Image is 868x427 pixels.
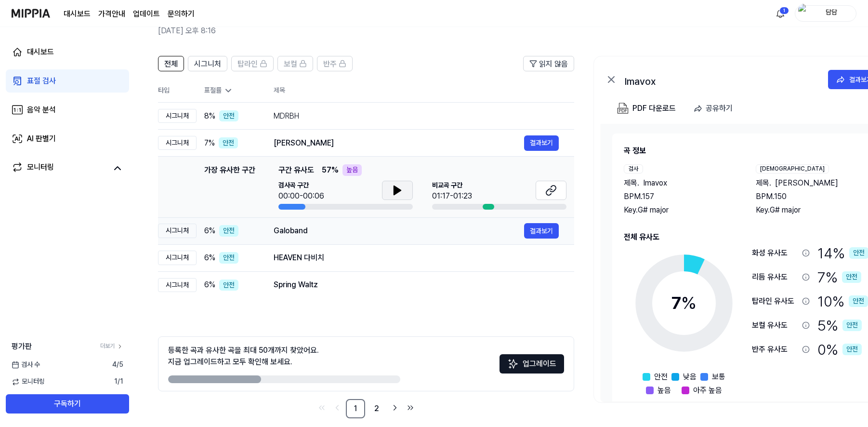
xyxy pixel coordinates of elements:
span: 6 % [204,279,215,291]
span: 8 % [204,110,215,122]
div: 안전 [219,110,238,122]
div: 안전 [842,320,862,331]
span: 보통 [712,371,725,383]
div: MDRBH [274,110,559,122]
span: [PERSON_NAME] [775,177,838,189]
div: 높음 [342,164,362,176]
div: PDF 다운로드 [632,102,676,115]
div: 00:00-00:06 [278,190,324,202]
div: 안전 [842,271,861,283]
button: 결과보기 [524,135,559,151]
button: 탑라인 [231,56,274,71]
div: 7 [671,290,697,316]
span: % [681,293,697,313]
div: 안전 [842,344,862,355]
a: Go to previous page [330,401,344,414]
th: 제목 [274,79,574,102]
div: 시그니처 [158,251,197,265]
span: 낮음 [683,371,697,383]
div: 모니터링 [27,161,54,175]
div: AI 판별기 [27,133,56,145]
nav: pagination [158,399,574,418]
span: 모니터링 [12,377,45,387]
button: 보컬 [277,56,313,71]
div: 안전 [219,225,238,237]
div: 표절률 [204,86,258,95]
span: 높음 [658,385,671,396]
span: 비교곡 구간 [432,181,472,190]
img: profile [798,4,810,23]
div: [PERSON_NAME] [274,137,524,149]
div: Galoband [274,225,524,237]
div: 공유하기 [706,102,733,115]
div: 등록한 곡과 유사한 곡을 최대 50개까지 찾았어요. 지금 업그레이드하고 모두 확인해 보세요. [168,345,319,368]
div: 1 [779,7,789,14]
span: 제목 . [624,177,639,189]
button: 시그니처 [188,56,227,71]
img: PDF Download [617,103,629,114]
a: Go to last page [404,401,417,414]
a: AI 판별기 [6,127,129,150]
a: 모니터링 [12,161,108,175]
span: 읽지 않음 [539,58,568,70]
span: 7 % [204,137,215,149]
div: 01:17-01:23 [432,190,472,202]
span: 검사 수 [12,360,40,370]
a: 업데이트 [133,8,160,20]
div: BPM. 157 [624,191,736,202]
div: Imavox [625,74,817,85]
a: Go to first page [315,401,329,414]
div: 보컬 유사도 [752,320,798,331]
div: Spring Waltz [274,279,559,291]
div: 검사 [624,164,643,173]
div: 담담 [813,8,850,18]
div: Key. G# major [624,204,736,216]
div: [DEMOGRAPHIC_DATA] [756,164,829,173]
span: 아주 높음 [693,385,722,396]
div: 시그니처 [158,109,197,123]
span: 1 / 1 [114,377,123,387]
span: 검사곡 구간 [278,181,324,190]
div: 안전 [219,137,238,149]
button: 결과보기 [524,223,559,239]
button: PDF 다운로드 [615,99,678,118]
div: 안전 [219,280,238,291]
a: 표절 검사 [6,69,129,93]
span: 제목 . [756,177,771,189]
span: 4 / 5 [112,360,123,370]
button: profile담담 [795,5,856,22]
a: 대시보드 [64,8,91,20]
button: 전체 [158,56,184,71]
div: 음악 분석 [27,104,56,116]
a: 대시보드 [6,40,129,64]
div: 시그니처 [158,136,197,150]
a: 2 [367,399,386,418]
a: 가격안내 [98,8,125,20]
div: 표절 검사 [27,75,56,87]
div: 탑라인 유사도 [752,295,798,307]
span: 시그니처 [194,58,221,70]
button: 업그레이드 [500,354,564,374]
span: 반주 [323,58,337,70]
span: 6 % [204,225,215,237]
span: 구간 유사도 [278,164,314,176]
div: 가장 유사한 구간 [204,164,255,210]
span: 안전 [654,371,668,383]
span: 전체 [164,58,178,70]
img: Sparkles [507,358,519,370]
div: 5 % [817,315,862,335]
span: 평가판 [12,341,32,352]
span: 보컬 [284,58,297,70]
span: 57 % [322,164,339,176]
div: 안전 [219,252,238,264]
button: 구독하기 [6,394,129,414]
div: 화성 유사도 [752,247,798,259]
div: 0 % [817,339,862,360]
div: 시그니처 [158,278,197,293]
div: 시그니처 [158,224,197,238]
div: 7 % [817,267,861,287]
span: 6 % [204,252,215,264]
a: Sparkles업그레이드 [500,362,564,372]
